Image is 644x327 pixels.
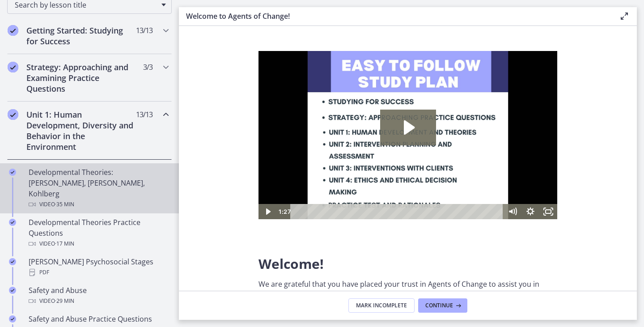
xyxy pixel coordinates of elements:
div: Developmental Theories: [PERSON_NAME], [PERSON_NAME], Kohlberg [29,167,168,210]
i: Completed [9,315,16,323]
button: Fullscreen [281,153,299,168]
span: · 35 min [55,199,74,210]
span: 3 / 3 [143,62,153,72]
div: Developmental Theories Practice Questions [29,217,168,249]
div: Video [29,238,168,249]
div: Safety and Abuse [29,285,168,306]
span: 13 / 13 [136,109,153,120]
p: We are grateful that you have placed your trust in Agents of Change to assist you in preparing fo... [258,279,557,311]
i: Completed [8,25,18,36]
i: Completed [9,287,16,294]
span: · 29 min [55,296,74,306]
h3: Welcome to Agents of Change! [186,11,605,21]
button: Mute [245,153,263,168]
span: Mark Incomplete [356,302,407,309]
span: Continue [425,302,453,309]
i: Completed [8,62,18,72]
i: Completed [9,169,16,176]
i: Completed [9,219,16,226]
button: Mark Incomplete [348,298,415,313]
span: Welcome! [258,255,324,273]
h2: Unit 1: Human Development, Diversity and Behavior in the Environment [26,109,136,152]
span: 13 / 13 [136,25,153,36]
div: Playbar [38,153,241,168]
i: Completed [9,258,16,265]
div: PDF [29,267,168,278]
span: · 17 min [55,238,74,249]
h2: Strategy: Approaching and Examining Practice Questions [26,62,136,94]
i: Completed [8,109,18,120]
h2: Getting Started: Studying for Success [26,25,136,47]
div: Video [29,296,168,306]
div: [PERSON_NAME] Psychosocial Stages [29,256,168,278]
button: Play Video: c1o6hcmjueu5qasqsu00.mp4 [122,59,178,94]
button: Show settings menu [263,153,281,168]
button: Continue [418,298,467,313]
div: Video [29,199,168,210]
